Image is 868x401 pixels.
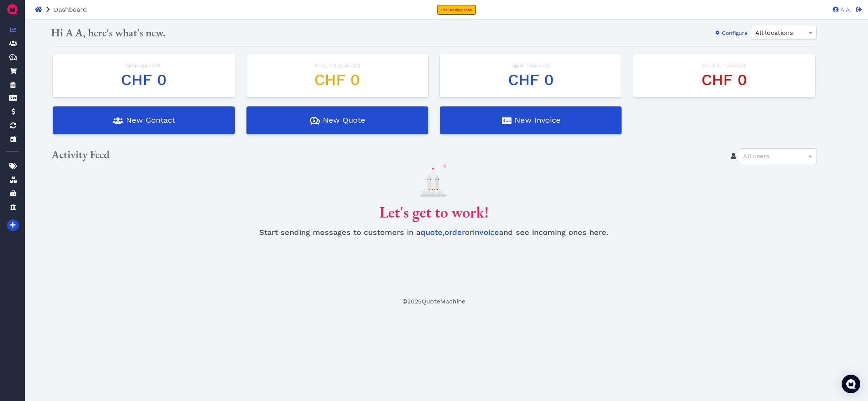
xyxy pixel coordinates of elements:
[473,228,499,237] a: invoice
[45,297,822,306] footer: © 2025 QuoteMachine
[355,63,358,69] span: 0
[842,375,860,393] div: Open Intercom Messenger
[437,5,476,15] a: Trial ending soon
[420,228,443,237] a: quote
[444,228,465,237] a: order
[742,63,745,69] span: 0
[60,62,227,70] div: Open Quotes ( )
[11,55,14,59] tspan: $
[53,106,234,134] button: New Contact
[246,106,428,134] button: New Quote
[710,27,748,39] button: Configure
[54,6,87,13] span: Dashboard
[508,71,554,89] span: CHF 0
[755,29,793,36] span: All locations
[314,71,360,89] span: CHF 0
[829,6,851,13] a: A A.
[313,118,315,123] tspan: $
[545,63,548,69] span: 0
[701,71,747,89] span: CHF 0
[51,26,165,39] span: Hi A A, here's what's new.
[259,228,608,237] span: Start sending messages to customers in a , or and see incoming ones here.
[254,62,420,70] div: Accepted Quotes ( )
[448,62,614,70] div: Open Invoices ( )
[121,71,167,89] span: CHF 0
[157,63,160,69] span: 0
[440,106,622,134] button: New Invoice
[379,202,489,222] span: Let's get to work!
[839,7,851,13] span: A A.
[441,8,472,12] span: Trial ending soon
[6,3,19,15] img: QuoteM_icon_flat.png
[641,62,807,70] div: Overdue Invoices ( )
[739,149,816,164] div: All users
[721,30,747,36] span: Configure
[52,147,110,161] span: Activity Feed
[415,164,453,196] img: launch.svg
